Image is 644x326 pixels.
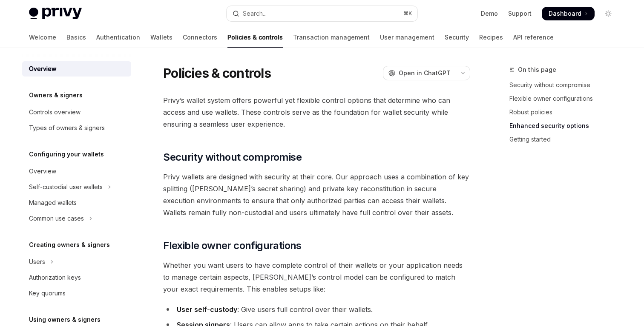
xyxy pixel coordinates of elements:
a: Robust policies [509,105,622,119]
span: On this page [518,65,556,75]
a: Authentication [96,27,140,48]
div: Overview [29,64,56,74]
a: User management [380,27,434,48]
span: ⌘ K [403,10,412,17]
a: Managed wallets [22,195,131,210]
h5: Creating owners & signers [29,240,110,250]
button: Open search [227,6,417,21]
a: Authorization keys [22,270,131,285]
a: Wallets [150,27,172,48]
a: Connectors [183,27,217,48]
span: Dashboard [549,9,581,18]
h5: Configuring your wallets [29,149,104,159]
a: Controls overview [22,105,131,120]
div: Self-custodial user wallets [29,182,103,192]
a: API reference [513,27,554,48]
a: Support [508,9,532,18]
span: Flexible owner configurations [163,239,302,252]
h5: Owners & signers [29,90,83,100]
span: Open in ChatGPT [399,69,451,77]
a: Dashboard [542,7,595,20]
h5: Using owners & signers [29,315,101,325]
div: Search... [243,9,267,19]
span: Whether you want users to have complete control of their wallets or your application needs to man... [163,259,470,295]
a: Security without compromise [509,78,622,92]
a: Key quorums [22,286,131,301]
div: Authorization keys [29,272,81,283]
a: Recipes [479,27,503,48]
button: Open in ChatGPT [383,66,456,80]
a: Types of owners & signers [22,120,131,136]
button: Toggle Users section [22,254,131,269]
div: Types of owners & signers [29,123,105,133]
a: Demo [481,9,498,18]
img: light logo [29,8,82,20]
span: Security without compromise [163,150,302,164]
h1: Policies & controls [163,65,271,81]
a: Getting started [509,133,622,146]
a: Transaction management [293,27,370,48]
div: Controls overview [29,107,80,117]
a: Security [445,27,469,48]
a: Policies & controls [227,27,283,48]
div: Overview [29,166,56,176]
button: Toggle Common use cases section [22,211,131,226]
button: Toggle Self-custodial user wallets section [22,179,131,195]
button: Toggle dark mode [601,7,615,20]
span: Privy’s wallet system offers powerful yet flexible control options that determine who can access ... [163,94,470,130]
a: Overview [22,61,131,77]
div: Managed wallets [29,198,77,208]
div: Users [29,257,45,267]
a: Basics [66,27,86,48]
div: Key quorums [29,288,66,298]
span: Privy wallets are designed with security at their core. Our approach uses a combination of key sp... [163,171,470,218]
a: Overview [22,164,131,179]
a: Flexible owner configurations [509,92,622,105]
a: Welcome [29,27,56,48]
a: Enhanced security options [509,119,622,133]
div: Common use cases [29,213,84,224]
